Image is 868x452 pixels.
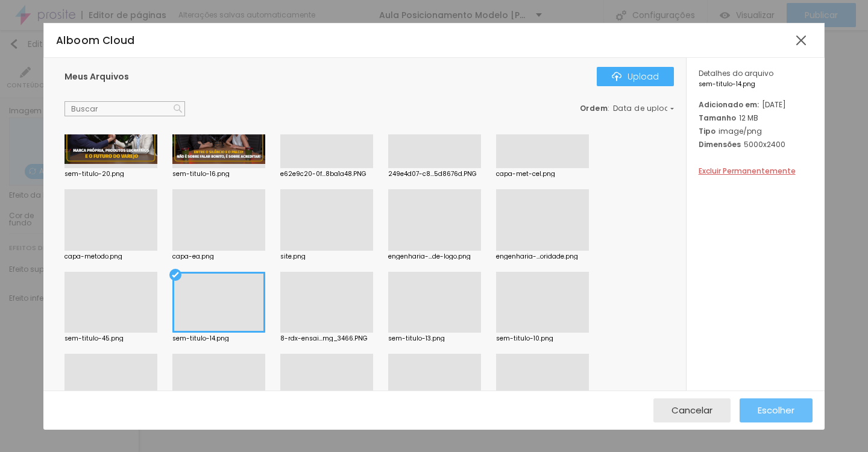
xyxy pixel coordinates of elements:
span: Tamanho [699,113,736,123]
div: 8-rdx-ensai...mg_3466.PNG [280,336,373,342]
span: Detalhes do arquivo [699,68,773,78]
span: sem-titulo-14.png [699,81,813,87]
div: Upload [612,72,659,81]
span: Meus Arquivos [64,71,129,83]
div: [DATE] [699,99,813,110]
span: Ordem [580,103,608,113]
button: Cancelar [653,398,731,422]
span: Adicionado em: [699,99,759,110]
span: Escolher [758,405,794,415]
div: capa-met-cel.png [496,171,589,177]
div: engenharia-...oridade.png [496,254,589,260]
img: Icone [612,72,621,81]
div: 5000x2400 [699,139,813,149]
span: Dimensões [699,139,741,149]
span: Excluir Permanentemente [699,166,796,176]
span: Cancelar [671,405,712,415]
input: Buscar [64,101,185,117]
img: Icone [174,104,182,113]
span: Data de upload [613,105,676,112]
span: Tipo [699,126,715,136]
div: 12 MB [699,113,813,123]
button: Escolher [740,398,813,422]
div: : [580,105,674,112]
div: 249e4d07-c8...5d8676d.PNG [388,171,481,177]
div: site.png [280,254,373,260]
div: image/png [699,126,813,136]
div: sem-titulo-14.png [172,336,265,342]
span: Alboom Cloud [56,33,135,48]
div: e62e9c20-0f...8ba1a48.PNG [280,171,373,177]
div: sem-titulo-20.png [64,171,157,177]
div: capa-ea.png [172,254,265,260]
div: sem-titulo-45.png [64,336,157,342]
div: sem-titulo-13.png [388,336,481,342]
div: sem-titulo-10.png [496,336,589,342]
button: IconeUpload [597,67,674,86]
div: capa-metodo.png [64,254,157,260]
div: sem-titulo-16.png [172,171,265,177]
div: engenharia-...de-logo.png [388,254,481,260]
